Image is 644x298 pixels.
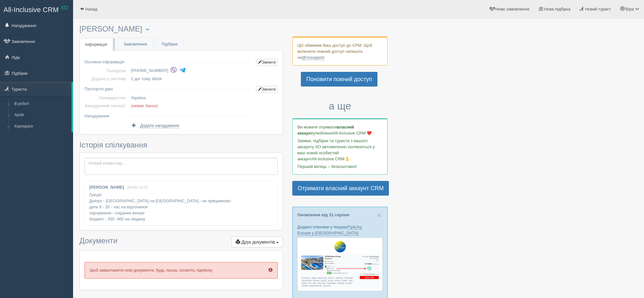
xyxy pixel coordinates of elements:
[128,75,254,83] td: , tiktok
[85,94,128,102] td: Громадянство
[292,37,388,66] div: ЦО обмежив Ваш доступ до СРМ. Щоб включити повний доступ напишіть на
[61,5,68,10] sup: XO
[128,94,254,102] td: Україна
[297,138,383,162] p: Заявки, підбірки та туристи з вашого аккаунту ХО автоматично скопіюються у ваш новий особистий ак...
[156,38,183,51] a: Підбірки
[85,110,128,120] td: Нагадування
[170,67,177,73] img: viber-colored.svg
[544,7,571,11] span: Нова підбірка
[256,86,278,93] a: Змінити
[131,76,150,81] span: 2 дні тому
[140,123,179,128] span: Додати нагадування
[297,238,383,291] img: fly-joy-de-proposal-crm-for-travel-agency.png
[79,25,283,33] h3: [PERSON_NAME]
[302,55,324,60] a: @xosupport
[292,100,388,112] h3: а ще
[79,237,283,247] h3: Документи
[495,7,529,11] span: Нове замовлення
[11,109,71,121] a: Архів
[297,224,383,236] p: Додано плюсики у пошуку :
[11,98,71,110] a: В роботі
[179,67,186,73] img: telegram-colored-4375108.svg
[131,66,254,75] li: [PHONE_NUMBER]
[85,56,128,67] td: Основна інформація
[85,67,128,75] td: Телефони
[256,59,278,66] a: Змінити
[131,103,158,108] span: (немає даних)
[85,83,128,94] td: Паспортні дані
[85,181,278,225] div: Греція Дніпро - [GEOGRAPHIC_DATA] чи [GEOGRAPHIC_DATA] - не прицнипово дати 9 - 20 - час на відпо...
[79,38,113,51] a: Інформація
[85,75,128,83] td: Додано у систему
[297,225,362,236] a: Fly&Joy Europe у [GEOGRAPHIC_DATA]
[241,239,275,245] span: Друк документів
[292,181,389,196] a: Отримати власний аккаунт CRM
[232,237,283,247] button: Друк документів
[118,38,153,51] a: Замовлення
[297,125,354,135] b: власний аккаунт
[85,42,107,47] span: Інформація
[85,262,278,278] p: Щоб завантажити нові документи, будь ласка, оплатіть підписку
[131,122,179,128] a: Додати нагадування
[3,6,59,14] span: All-Inclusive CRM
[333,131,372,135] span: All-Inclusive CRM ❤️
[626,7,634,11] span: Віра
[85,102,128,110] td: Закордонний паспорт
[312,156,350,161] span: All-Inclusive CRM👌
[297,212,349,217] a: Оновлення від 31 серпня
[11,121,71,132] a: Корпорати
[0,0,73,18] a: All-Inclusive CRM XO
[297,163,383,170] p: Перший місяць – безкоштовно!
[377,211,381,219] span: ×
[585,7,611,11] span: Новий турист
[89,185,124,190] b: [PERSON_NAME]
[85,7,97,11] span: Назад
[297,124,383,136] p: Ви можете отримати улюбленої
[377,212,381,218] button: Close
[79,141,283,149] h3: Історія спілкування
[301,72,377,87] a: Поновити повний доступ
[127,185,148,189] span: [DATE] 10:32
